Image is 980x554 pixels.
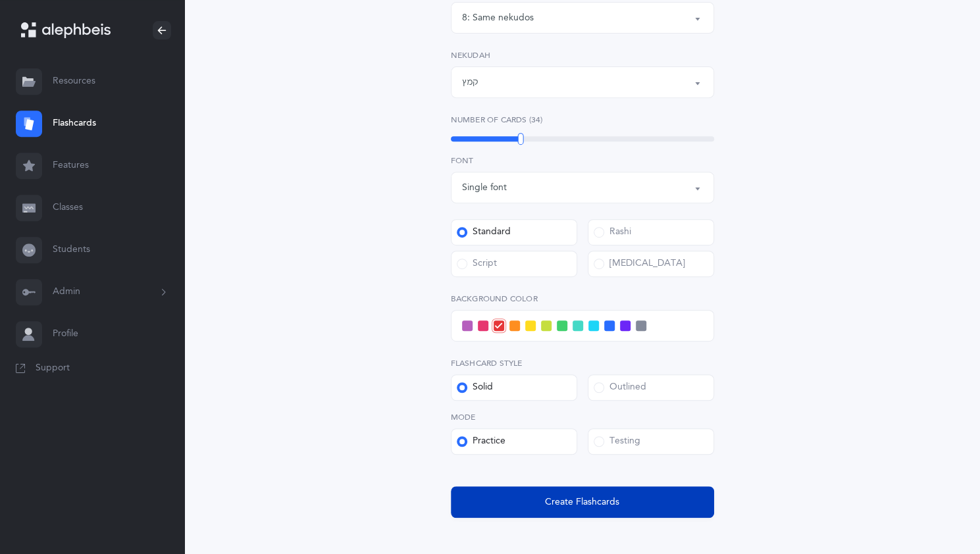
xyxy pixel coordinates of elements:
[451,411,714,423] label: Mode
[457,435,505,448] div: Practice
[451,49,714,61] label: Nekudah
[451,486,714,518] button: Create Flashcards
[594,381,646,394] div: Outlined
[462,11,534,25] div: 8: Same nekudos
[36,362,70,375] span: Support
[457,257,497,270] div: Script
[545,495,619,509] span: Create Flashcards
[594,257,685,270] div: [MEDICAL_DATA]
[451,2,714,34] button: 8: Same nekudos
[451,357,714,369] label: Flashcard Style
[457,226,511,239] div: Standard
[451,114,714,126] label: Number of Cards (34)
[451,172,714,203] button: Single font
[451,66,714,98] button: קמץ
[462,181,507,195] div: Single font
[594,226,631,239] div: Rashi
[594,435,640,448] div: Testing
[457,381,493,394] div: Solid
[451,155,714,166] label: Font
[451,293,714,305] label: Background color
[462,76,478,89] div: קמץ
